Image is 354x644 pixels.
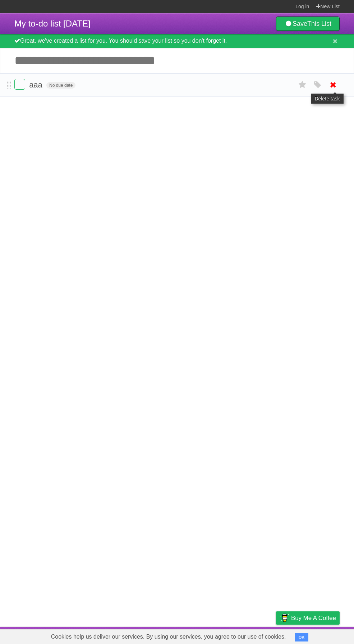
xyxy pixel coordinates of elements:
[295,633,309,641] button: OK
[276,16,340,31] a: SaveThis List
[14,19,91,28] span: My to-do list [DATE]
[44,630,293,644] span: Cookies help us deliver our services. By using our services, you agree to our use of cookies.
[204,629,233,642] a: Developers
[294,629,340,642] a: Suggest a feature
[291,612,336,624] span: Buy me a coffee
[280,612,289,624] img: Buy me a coffee
[267,629,285,642] a: Privacy
[296,79,309,91] label: Star task
[46,82,75,89] span: No due date
[307,20,331,27] b: This List
[276,611,340,625] a: Buy me a coffee
[242,629,258,642] a: Terms
[14,79,25,90] label: Done
[29,80,44,89] span: aaa
[180,629,196,642] a: About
